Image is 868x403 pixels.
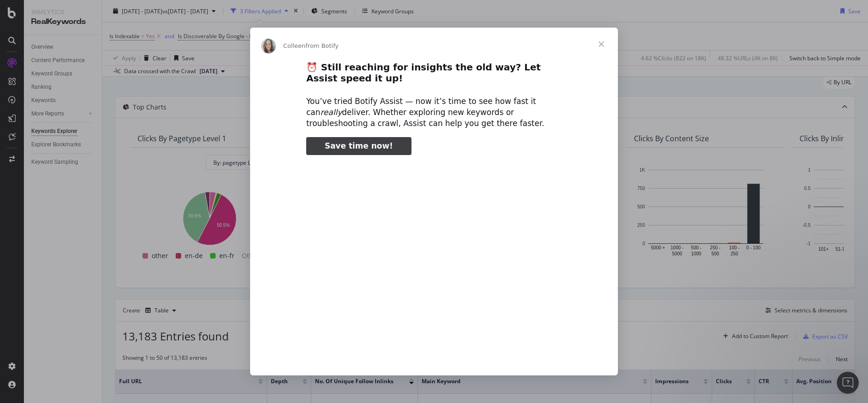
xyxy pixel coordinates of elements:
span: Colleen [283,42,306,49]
div: You’ve tried Botify Assist — now it’s time to see how fast it can deliver. Whether exploring new ... [306,96,562,129]
span: Close [585,28,618,61]
img: Profile image for Colleen [261,39,276,53]
video: Play video [242,163,626,355]
a: Save time now! [306,137,411,155]
i: really [320,108,342,117]
span: Save time now! [325,141,393,150]
span: from Botify [306,42,339,49]
h2: ⏰ Still reaching for insights the old way? Let Assist speed it up! [306,61,562,90]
